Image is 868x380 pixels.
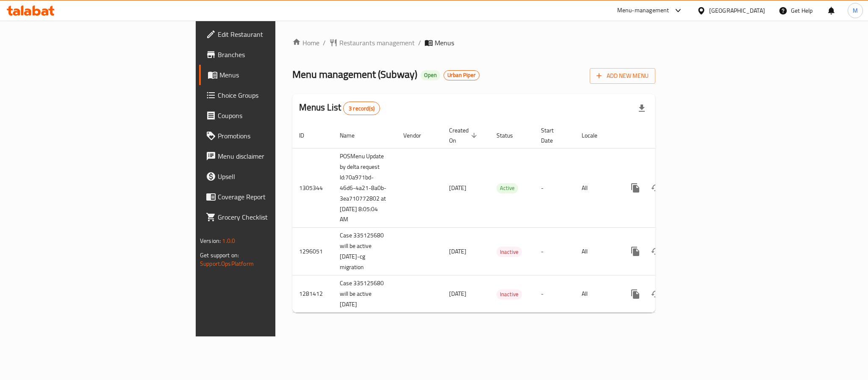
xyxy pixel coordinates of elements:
[200,258,254,269] a: Support.OpsPlatform
[199,207,341,227] a: Grocery Checklist
[575,228,618,275] td: All
[625,284,646,304] button: more
[218,110,334,121] span: Coupons
[218,131,334,141] span: Promotions
[333,275,397,313] td: Case 335125680 will be active [DATE]
[534,228,575,275] td: -
[403,130,432,140] span: Vendor
[333,228,397,275] td: Case 335125680 will be active [DATE]-cg migration
[199,44,341,65] a: Branches
[496,130,524,140] span: Status
[449,246,466,257] span: [DATE]
[575,148,618,228] td: All
[292,123,713,313] table: enhanced table
[200,250,239,261] span: Get support on:
[541,125,565,146] span: Start Date
[496,289,522,299] span: Inactive
[344,105,380,113] span: 3 record(s)
[292,38,655,48] nav: breadcrumb
[218,29,334,39] span: Edit Restaurant
[218,212,334,222] span: Grocery Checklist
[292,65,417,84] span: Menu management ( Subway )
[218,50,334,60] span: Branches
[218,192,334,202] span: Coverage Report
[709,6,765,15] div: [GEOGRAPHIC_DATA]
[435,38,454,48] span: Menus
[632,98,652,118] div: Export file
[329,38,415,48] a: Restaurants management
[646,284,666,304] button: Change Status
[200,235,221,246] span: Version:
[596,71,649,81] span: Add New Menu
[496,247,522,257] span: Inactive
[534,148,575,228] td: -
[299,130,315,140] span: ID
[218,171,334,182] span: Upsell
[199,146,341,166] a: Menu disclaimer
[199,24,341,44] a: Edit Restaurant
[339,38,415,48] span: Restaurants management
[333,148,397,228] td: POSMenu Update by delta request Id:70a971bd-46d6-4a21-8a0b-3ea710772802 at [DATE] 8:05:04 AM
[199,166,341,187] a: Upsell
[575,275,618,313] td: All
[343,102,380,115] div: Total records count
[534,275,575,313] td: -
[449,182,466,193] span: [DATE]
[617,6,669,16] div: Menu-management
[618,123,713,149] th: Actions
[218,151,334,161] span: Menu disclaimer
[625,241,646,262] button: more
[218,90,334,100] span: Choice Groups
[590,68,655,84] button: Add New Menu
[219,70,334,80] span: Menus
[853,6,858,15] span: M
[199,85,341,105] a: Choice Groups
[199,187,341,207] a: Coverage Report
[199,126,341,146] a: Promotions
[646,241,666,262] button: Change Status
[299,101,380,115] h2: Menus List
[625,178,646,198] button: more
[444,72,479,79] span: Urban Piper
[421,72,440,79] span: Open
[449,125,480,146] span: Created On
[449,288,466,299] span: [DATE]
[421,70,440,80] div: Open
[340,130,366,140] span: Name
[496,183,518,193] span: Active
[199,65,341,85] a: Menus
[646,178,666,198] button: Change Status
[582,130,608,140] span: Locale
[222,235,235,246] span: 1.0.0
[199,105,341,126] a: Coupons
[418,38,421,48] li: /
